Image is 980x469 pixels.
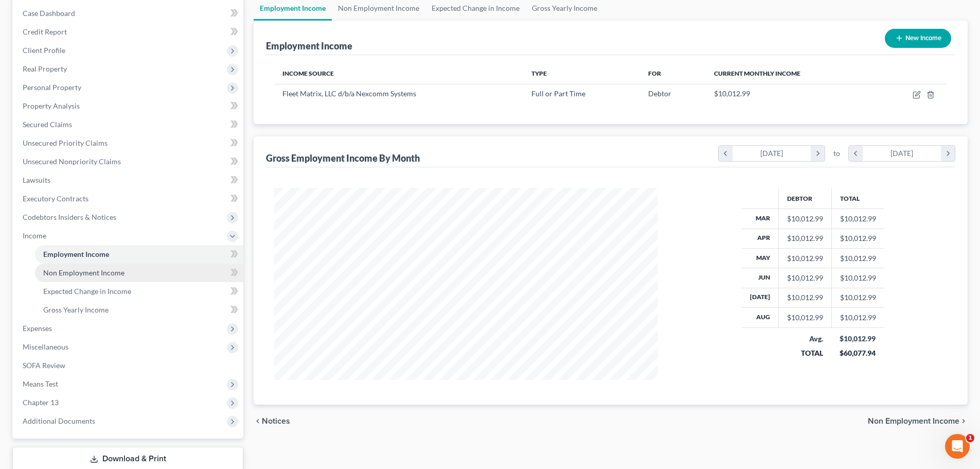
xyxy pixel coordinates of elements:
[266,152,420,164] div: Gross Employment Income By Month
[787,214,823,224] div: $10,012.99
[742,209,779,229] th: Mar
[787,233,823,244] div: $10,012.99
[23,416,95,425] span: Additional Documents
[787,312,823,323] div: $10,012.99
[35,301,243,319] a: Gross Yearly Income
[831,288,884,307] td: $10,012.99
[742,308,779,327] th: Aug
[282,70,334,77] span: Income Source
[14,4,243,23] a: Case Dashboard
[831,248,884,268] td: $10,012.99
[43,287,131,296] span: Expected Change in Income
[531,89,585,98] span: Full or Part Time
[266,40,352,52] div: Employment Income
[14,115,243,134] a: Secured Claims
[14,356,243,375] a: SOFA Review
[787,348,823,358] div: TOTAL
[35,282,243,301] a: Expected Change in Income
[23,379,58,388] span: Means Test
[959,417,968,425] i: chevron_right
[719,146,733,161] i: chevron_left
[14,189,243,208] a: Executory Contracts
[840,348,876,358] div: $60,077.94
[23,194,88,203] span: Executory Contracts
[831,268,884,288] td: $10,012.99
[23,101,80,110] span: Property Analysis
[648,89,671,98] span: Debtor
[742,268,779,288] th: Jun
[742,229,779,248] th: Apr
[14,97,243,115] a: Property Analysis
[787,292,823,303] div: $10,012.99
[14,23,243,41] a: Credit Report
[733,146,811,161] div: [DATE]
[23,83,81,92] span: Personal Property
[35,264,243,282] a: Non Employment Income
[254,417,290,425] button: chevron_left Notices
[831,229,884,248] td: $10,012.99
[23,9,75,18] span: Case Dashboard
[831,308,884,327] td: $10,012.99
[14,134,243,152] a: Unsecured Priority Claims
[14,171,243,189] a: Lawsuits
[714,70,800,77] span: Current Monthly Income
[14,152,243,171] a: Unsecured Nonpriority Claims
[831,188,884,209] th: Total
[23,342,68,351] span: Miscellaneous
[35,245,243,264] a: Employment Income
[23,120,72,129] span: Secured Claims
[868,417,959,425] span: Non Employment Income
[23,231,46,240] span: Income
[966,434,974,442] span: 1
[742,288,779,307] th: [DATE]
[885,29,951,48] button: New Income
[945,434,970,459] iframe: Intercom live chat
[742,248,779,268] th: May
[43,305,109,314] span: Gross Yearly Income
[714,89,750,98] span: $10,012.99
[254,417,262,425] i: chevron_left
[23,27,67,36] span: Credit Report
[23,398,59,407] span: Chapter 13
[787,334,823,344] div: Avg.
[262,417,290,425] span: Notices
[23,64,67,73] span: Real Property
[941,146,955,161] i: chevron_right
[831,209,884,229] td: $10,012.99
[43,250,109,258] span: Employment Income
[23,157,121,166] span: Unsecured Nonpriority Claims
[43,268,124,277] span: Non Employment Income
[282,89,416,98] span: Fleet Matrix, LLC d/b/a Nexcomm Systems
[23,361,65,370] span: SOFA Review
[811,146,825,161] i: chevron_right
[787,253,823,264] div: $10,012.99
[868,417,968,425] button: Non Employment Income chevron_right
[787,273,823,283] div: $10,012.99
[23,176,50,184] span: Lawsuits
[23,138,108,147] span: Unsecured Priority Claims
[23,46,65,55] span: Client Profile
[833,148,840,159] span: to
[778,188,831,209] th: Debtor
[863,146,941,161] div: [DATE]
[849,146,863,161] i: chevron_left
[23,324,52,333] span: Expenses
[531,70,547,77] span: Type
[648,70,661,77] span: For
[23,213,116,221] span: Codebtors Insiders & Notices
[840,334,876,344] div: $10,012.99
